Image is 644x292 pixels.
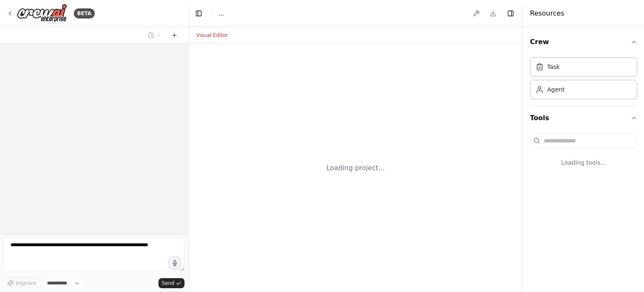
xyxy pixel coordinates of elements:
h4: Resources [530,8,564,18]
div: Agent [547,85,564,94]
div: Loading project... [327,163,385,173]
span: Improve [16,280,36,287]
div: Tools [530,130,637,180]
div: BETA [74,8,95,18]
nav: breadcrumb [218,9,224,18]
button: Hide left sidebar [193,8,205,19]
div: Loading tools... [530,152,637,174]
img: Logo [17,4,67,23]
button: Start a new chat [168,30,181,40]
span: ... [218,9,224,18]
button: Visual Editor [191,30,233,40]
button: Improve [3,278,40,289]
button: Tools [530,106,637,130]
span: Send [162,280,174,287]
button: Click to speak your automation idea [169,257,181,269]
button: Hide right sidebar [505,8,517,19]
button: Switch to previous chat [144,30,164,40]
div: Task [547,63,560,71]
button: Send [158,278,184,288]
button: Crew [530,30,637,54]
div: Crew [530,54,637,106]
